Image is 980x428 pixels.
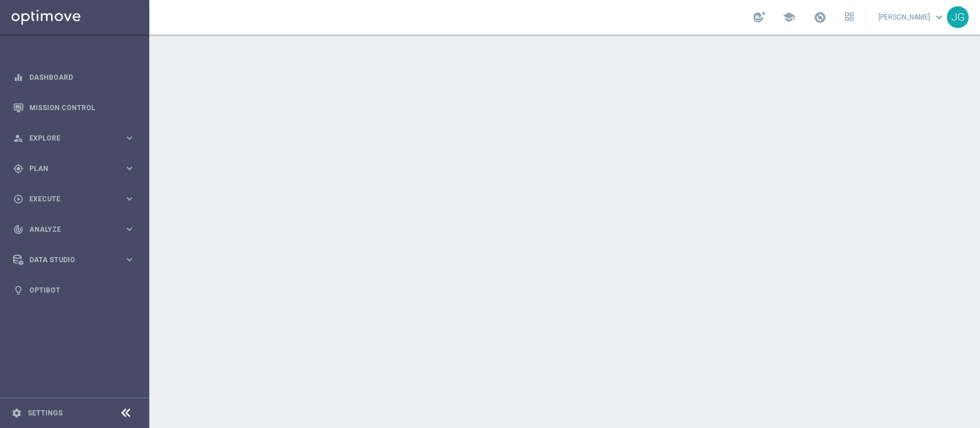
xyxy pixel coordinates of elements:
span: Data Studio [29,256,124,263]
div: JG [947,6,969,28]
div: Optibot [13,275,135,305]
i: play_circle_outline [13,194,24,204]
i: keyboard_arrow_right [124,193,135,204]
a: Optibot [29,275,135,305]
i: keyboard_arrow_right [124,254,135,265]
i: keyboard_arrow_right [124,163,135,174]
div: Dashboard [13,62,135,92]
button: equalizer Dashboard [13,73,135,82]
span: Analyze [29,226,124,233]
i: keyboard_arrow_right [124,224,135,235]
button: track_changes Analyze keyboard_arrow_right [13,225,135,234]
button: Data Studio keyboard_arrow_right [13,255,135,264]
div: Mission Control [13,92,135,123]
i: person_search [13,133,24,143]
i: equalizer [13,72,24,83]
span: school [783,11,795,24]
i: settings [11,408,22,418]
button: Mission Control [13,103,135,112]
a: [PERSON_NAME]keyboard_arrow_down [877,9,947,26]
i: gps_fixed [13,164,24,174]
div: Plan [13,164,124,174]
div: Analyze [13,224,124,235]
i: keyboard_arrow_right [124,133,135,143]
span: Plan [29,165,124,172]
div: Execute [13,194,124,204]
div: Data Studio [13,255,124,265]
i: lightbulb [13,285,24,295]
button: play_circle_outline Execute keyboard_arrow_right [13,194,135,204]
div: Explore [13,133,124,143]
button: person_search Explore keyboard_arrow_right [13,134,135,143]
a: Settings [28,410,63,417]
button: gps_fixed Plan keyboard_arrow_right [13,164,135,173]
span: Execute [29,196,124,203]
a: Dashboard [29,62,135,92]
span: keyboard_arrow_down [933,11,946,24]
a: Mission Control [29,92,135,123]
i: track_changes [13,224,24,235]
button: lightbulb Optibot [13,286,135,295]
span: Explore [29,135,124,142]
